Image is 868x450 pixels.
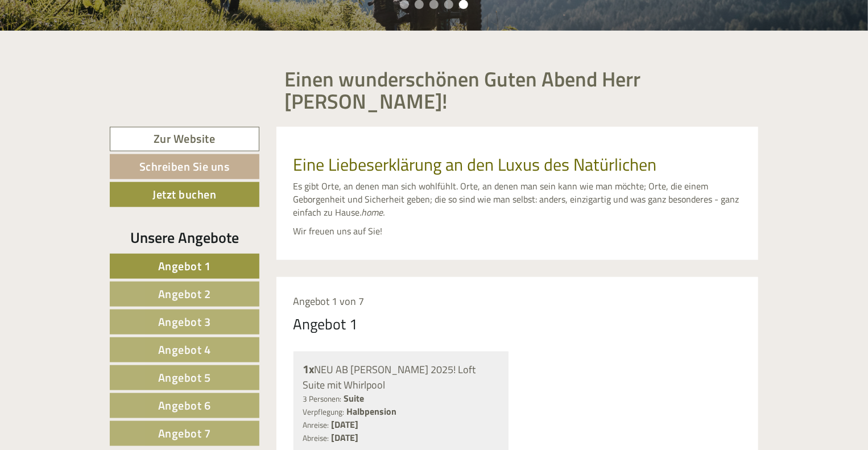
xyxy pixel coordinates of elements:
span: Angebot 3 [158,313,211,331]
p: Es gibt Orte, an denen man sich wohlfühlt. Orte, an denen man sein kann wie man möchte; Orte, die... [294,180,742,219]
b: Suite [344,391,365,405]
span: Angebot 7 [158,424,211,442]
b: [DATE] [332,418,359,431]
a: Jetzt buchen [110,182,259,207]
a: Schreiben Sie uns [110,154,259,179]
b: 1x [303,360,315,378]
small: Anreise: [303,419,329,431]
em: home. [362,205,385,219]
span: Angebot 4 [158,341,211,358]
p: Wir freuen uns auf Sie! [294,225,742,238]
span: Angebot 5 [158,369,211,386]
div: [GEOGRAPHIC_DATA] [17,33,176,42]
span: Angebot 6 [158,397,211,414]
div: [DATE] [204,9,244,28]
div: NEU AB [PERSON_NAME] 2025! Loft Suite mit Whirlpool [303,361,499,392]
small: Abreise: [303,432,329,444]
span: Angebot 1 von 7 [294,294,365,309]
a: Zur Website [110,127,259,151]
h1: Einen wunderschönen Guten Abend Herr [PERSON_NAME]! [285,68,750,113]
span: Angebot 2 [158,285,211,303]
button: Senden [375,295,448,320]
div: Unsere Angebote [110,227,259,248]
b: Halbpension [347,404,397,418]
small: Verpflegung: [303,406,345,418]
small: 21:26 [17,55,176,63]
div: Guten Tag, wie können wir Ihnen helfen? [9,31,181,65]
span: Angebot 1 [158,257,211,275]
b: [DATE] [332,431,359,444]
small: 3 Personen: [303,393,342,404]
span: Eine Liebeserklärung an den Luxus des Natürlichen [294,151,657,177]
div: Angebot 1 [294,313,358,335]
